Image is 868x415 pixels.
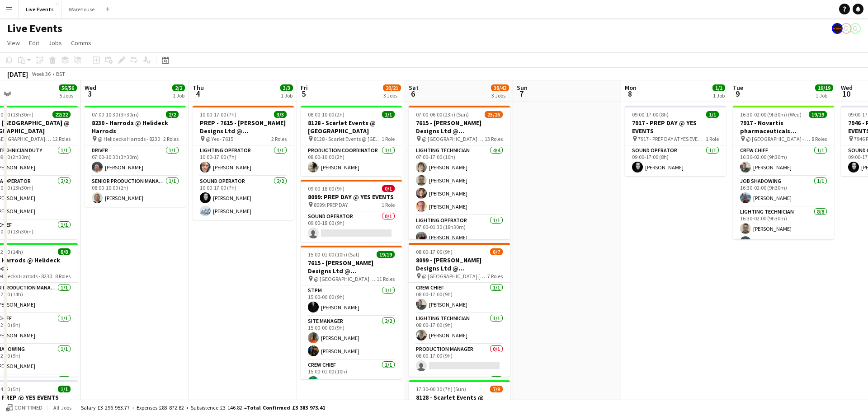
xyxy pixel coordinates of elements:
app-card-role: Sound Operator0/109:00-18:00 (9h) [301,211,402,242]
span: @ [GEOGRAPHIC_DATA] - 7615 [422,135,485,142]
h3: 8099 - [PERSON_NAME] Designs Ltd @ [GEOGRAPHIC_DATA] [409,256,510,272]
span: 13 Roles [485,135,503,142]
h3: 7917 - Novartis pharmaceuticals Corporation @ [GEOGRAPHIC_DATA] [733,119,834,135]
a: Comms [67,37,95,49]
span: 09:00-18:00 (9h) [308,185,344,192]
span: 1/1 [712,84,725,91]
span: 0/1 [382,185,395,192]
div: BST [56,70,65,77]
app-user-avatar: Production Managers [832,23,843,34]
app-user-avatar: Ollie Rolfe [841,23,852,34]
h3: 8230 - Harrods @ Helideck Harrods [85,119,186,135]
span: 7 [515,89,528,99]
app-card-role: Crew Chief1/115:00-01:00 (10h)[PERSON_NAME] [301,360,402,391]
span: Wed [85,84,96,92]
span: 25/26 [485,111,503,118]
app-card-role: Lighting Operator1/107:00-01:30 (18h30m)[PERSON_NAME] [409,215,510,246]
app-job-card: 16:30-02:00 (9h30m) (Wed)19/197917 - Novartis pharmaceuticals Corporation @ [GEOGRAPHIC_DATA] @ [... [733,106,834,239]
app-job-card: 07:00-06:00 (23h) (Sun)25/267615 - [PERSON_NAME] Designs Ltd @ [GEOGRAPHIC_DATA] @ [GEOGRAPHIC_DA... [409,106,510,239]
span: View [7,39,20,47]
span: Week 36 [30,70,52,77]
app-job-card: 10:00-17:00 (7h)3/3PREP - 7615 - [PERSON_NAME] Designs Ltd @ [GEOGRAPHIC_DATA] @ Yes - 76152 Role... [193,106,294,220]
span: 8099: PREP DAY [314,201,348,208]
span: @ [GEOGRAPHIC_DATA] [GEOGRAPHIC_DATA] - 8099 [422,273,487,280]
span: 6/7 [490,248,503,255]
span: 07:00-10:30 (3h30m) [92,111,139,118]
span: 1/1 [58,386,71,392]
app-card-role: Site Manager2/215:00-00:00 (9h)[PERSON_NAME][PERSON_NAME] [301,316,402,360]
span: @ [GEOGRAPHIC_DATA] - 7917 [746,135,811,142]
app-job-card: 15:00-01:00 (10h) (Sat)19/197615 - [PERSON_NAME] Designs Ltd @ [GEOGRAPHIC_DATA] @ [GEOGRAPHIC_DA... [301,246,402,379]
span: Comms [71,39,91,47]
span: @ [GEOGRAPHIC_DATA] - 7615 [314,275,377,282]
span: 7917 - PREP DAY AT YES EVENTS [638,135,706,142]
span: 1/1 [706,111,719,118]
span: Jobs [48,39,62,47]
div: 5 Jobs [59,92,76,99]
div: Salary £3 296 953.77 + Expenses £83 872.82 + Subsistence £3 146.82 = [81,404,325,411]
span: 15:00-01:00 (10h) (Sat) [308,251,359,258]
span: 08:00-10:00 (2h) [308,111,344,118]
app-job-card: 09:00-18:00 (9h)0/18099: PREP DAY @ YES EVENTS 8099: PREP DAY1 RoleSound Operator0/109:00-18:00 (9h) [301,180,402,242]
span: 38/42 [491,84,509,91]
div: 08:00-10:00 (2h)1/18128 - Scarlet Events @ [GEOGRAPHIC_DATA] 8128 - Scarlet Events @ [GEOGRAPHIC_... [301,106,402,176]
app-card-role: Job Shadowing1/116:30-02:00 (9h30m)[PERSON_NAME] [733,176,834,207]
span: 10:00-17:00 (7h) [200,111,236,118]
div: 1 Job [713,92,725,99]
span: Mon [625,84,637,92]
app-card-role: Driver1/107:00-10:30 (3h30m)[PERSON_NAME] [85,145,186,176]
span: Tue [733,84,743,92]
h1: Live Events [7,22,62,35]
span: 1/1 [382,111,395,118]
span: 8 [623,89,637,99]
app-card-role: Crew Chief1/116:30-02:00 (9h30m)[PERSON_NAME] [733,145,834,176]
span: @ Yes - 7615 [206,135,233,142]
app-job-card: 09:00-17:00 (8h)1/17917 - PREP DAY @ YES EVENTS 7917 - PREP DAY AT YES EVENTS1 RoleSound Operator... [625,106,726,176]
span: 16:30-02:00 (9h30m) (Wed) [740,111,802,118]
span: Confirmed [14,405,42,411]
span: 6 [407,89,419,99]
span: 5 [299,89,308,99]
h3: 7615 - [PERSON_NAME] Designs Ltd @ [GEOGRAPHIC_DATA] [409,119,510,135]
app-card-role: Lighting Technician8/816:30-02:00 (9h30m)[PERSON_NAME][PERSON_NAME] [733,207,834,329]
span: 2 Roles [163,135,179,142]
span: 56/56 [59,84,77,91]
span: 11 Roles [377,275,395,282]
span: 19/19 [809,111,827,118]
div: 1 Job [816,92,833,99]
span: 1 Role [382,135,395,142]
h3: 7615 - [PERSON_NAME] Designs Ltd @ [GEOGRAPHIC_DATA] [301,259,402,275]
span: 10 [840,89,853,99]
app-card-role: Senior Production Manager1/108:00-10:00 (2h)[PERSON_NAME] [85,176,186,207]
span: 3/3 [280,84,293,91]
app-user-avatar: Ollie Rolfe [850,23,861,34]
app-card-role: Lighting Operator1/110:00-17:00 (7h)[PERSON_NAME] [193,145,294,176]
span: 7/9 [490,386,503,392]
h3: 8099: PREP DAY @ YES EVENTS [301,193,402,201]
span: 19/19 [815,84,833,91]
span: Total Confirmed £3 383 973.41 [247,404,325,411]
span: All jobs [52,404,73,411]
a: Edit [25,37,43,49]
span: 3 [83,89,96,99]
app-card-role: Lighting Technician1/108:00-17:00 (9h)[PERSON_NAME] [409,313,510,344]
span: 9 [731,89,743,99]
app-card-role: STPM1/115:00-00:00 (9h)[PERSON_NAME] [301,285,402,316]
span: Sat [409,84,419,92]
div: 3 Jobs [491,92,509,99]
span: @ Helidecks Harrods - 8230 [98,135,160,142]
a: View [4,37,24,49]
h3: 8128 - Scarlet Events @ [GEOGRAPHIC_DATA] [301,119,402,135]
button: Warehouse [61,0,102,18]
h3: 8128 - Scarlet Events @ [GEOGRAPHIC_DATA] [409,393,510,410]
span: 2 Roles [271,135,287,142]
span: Sun [517,84,528,92]
span: 20/21 [383,84,401,91]
app-card-role: Crew Chief1/108:00-17:00 (9h)[PERSON_NAME] [409,283,510,313]
span: 3/3 [274,111,287,118]
span: 09:00-17:00 (8h) [632,111,669,118]
app-card-role: Project Manager1/1 [409,375,510,406]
